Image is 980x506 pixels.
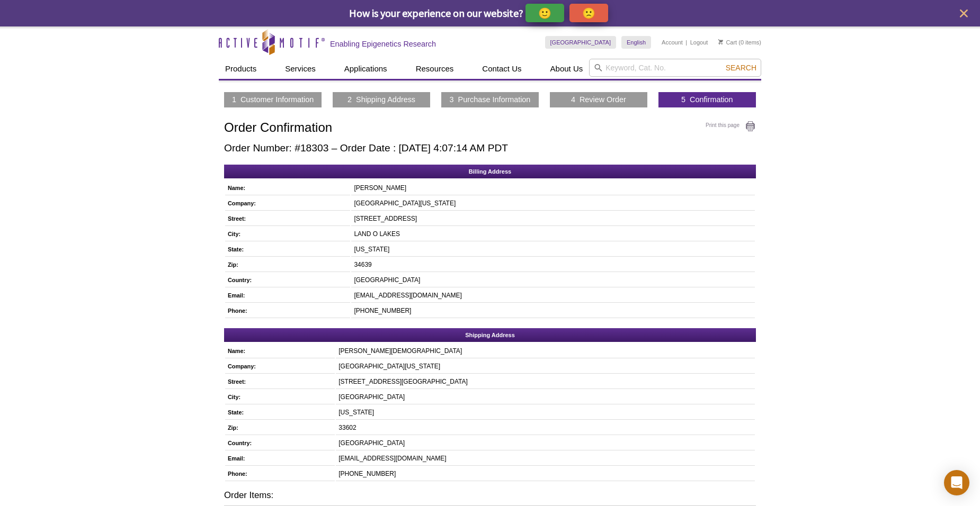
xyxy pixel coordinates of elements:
[351,258,755,272] td: 34639
[224,121,756,136] h1: Order Confirmation
[228,275,345,285] h5: Country:
[224,491,756,500] h3: Order Items:
[476,59,528,79] a: Contact Us
[224,328,756,342] h2: Shipping Address
[228,346,329,356] h5: Name:
[336,451,755,466] td: [EMAIL_ADDRESS][DOMAIN_NAME]
[228,229,345,239] h5: City:
[228,198,345,208] h5: Company:
[336,421,755,435] td: 33602
[690,39,708,46] a: Logout
[957,7,970,20] button: close
[723,63,760,73] button: Search
[228,362,329,371] h5: Company:
[279,59,322,79] a: Services
[228,438,329,448] h5: Country:
[589,59,761,77] input: Keyword, Cat. No.
[224,142,756,154] h2: Order Number: #18303 – Order Date : [DATE] 4:07:14 AM PDT
[228,306,345,315] h5: Phone:
[336,405,755,420] td: [US_STATE]
[351,212,755,226] td: [STREET_ADDRESS]
[544,59,590,79] a: About Us
[228,408,329,417] h5: State:
[228,245,345,254] h5: State:
[582,6,595,20] p: 🙁
[338,59,394,79] a: Applications
[662,39,683,46] a: Account
[681,95,733,104] a: 5 Confirmation
[336,359,755,374] td: [GEOGRAPHIC_DATA][US_STATE]
[351,227,755,241] td: LAND O LAKES
[219,59,263,79] a: Products
[228,183,345,193] h5: Name:
[336,375,755,389] td: [STREET_ADDRESS][GEOGRAPHIC_DATA]
[706,121,756,132] a: Print this page
[351,242,755,257] td: [US_STATE]
[718,39,723,44] img: Your Cart
[718,36,761,49] li: (0 items)
[336,390,755,404] td: [GEOGRAPHIC_DATA]
[726,64,756,72] span: Search
[228,454,329,463] h5: Email:
[228,291,345,300] h5: Email:
[228,214,345,223] h5: Street:
[685,36,687,49] li: |
[351,304,755,318] td: [PHONE_NUMBER]
[571,95,626,104] a: 4 Review Order
[224,165,756,178] h2: Billing Address
[336,436,755,450] td: [GEOGRAPHIC_DATA]
[228,423,329,432] h5: Zip:
[228,377,329,386] h5: Street:
[538,6,551,20] p: 🙂
[232,95,314,104] a: 1 Customer Information
[351,273,755,287] td: [GEOGRAPHIC_DATA]
[621,36,651,49] a: English
[348,95,415,104] a: 2 Shipping Address
[336,344,755,358] td: [PERSON_NAME][DEMOGRAPHIC_DATA]
[228,469,329,478] h5: Phone:
[944,470,969,495] div: Open Intercom Messenger
[336,467,755,481] td: [PHONE_NUMBER]
[351,196,755,211] td: [GEOGRAPHIC_DATA][US_STATE]
[228,260,345,269] h5: Zip:
[545,36,617,49] a: [GEOGRAPHIC_DATA]
[409,59,460,79] a: Resources
[450,95,531,104] a: 3 Purchase Information
[228,392,329,402] h5: City:
[330,39,436,49] h2: Enabling Epigenetics Research
[718,39,737,46] a: Cart
[351,181,755,195] td: [PERSON_NAME]
[351,288,755,303] td: [EMAIL_ADDRESS][DOMAIN_NAME]
[349,6,523,20] span: How is your experience on our website?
